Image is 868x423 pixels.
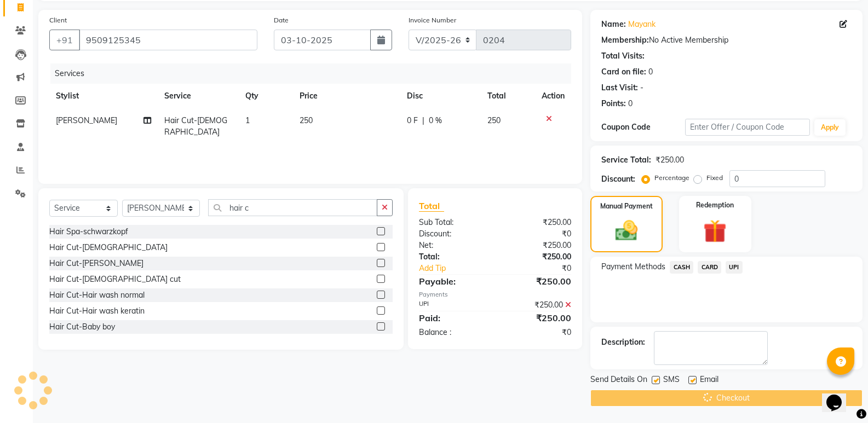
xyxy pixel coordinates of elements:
span: CARD [698,261,721,274]
th: Total [481,84,535,108]
span: 250 [487,115,501,125]
span: SMS [663,374,680,387]
span: Send Details On [590,374,647,387]
div: Hair Cut-Hair wash normal [49,289,145,301]
label: Percentage [654,173,689,183]
iframe: chat widget [822,379,857,412]
span: 1 [245,115,250,125]
div: ₹0 [495,327,579,338]
div: ₹250.00 [495,311,579,325]
div: Points: [601,98,626,109]
div: Hair Cut-[DEMOGRAPHIC_DATA] cut [49,274,181,285]
span: Total [419,200,444,212]
span: Hair Cut-[DEMOGRAPHIC_DATA] [164,115,227,137]
div: ₹250.00 [495,251,579,263]
input: Search by Name/Mobile/Email/Code [79,30,257,50]
div: Hair Cut-[DEMOGRAPHIC_DATA] [49,242,168,253]
div: 0 [628,98,633,109]
img: _cash.svg [608,218,645,244]
span: 0 F [407,115,418,126]
span: [PERSON_NAME] [56,115,117,125]
label: Date [274,15,289,25]
span: Payment Methods [601,261,665,273]
th: Qty [239,84,293,108]
span: Email [700,374,718,387]
div: 0 [648,66,653,78]
div: Last Visit: [601,82,638,94]
label: Invoice Number [409,15,456,25]
div: ₹0 [495,228,579,240]
button: +91 [49,30,80,50]
div: Discount: [411,228,495,240]
div: Name: [601,19,626,30]
div: ₹0 [509,263,579,274]
div: Card on file: [601,66,646,78]
div: Description: [601,337,645,348]
div: Discount: [601,173,635,185]
th: Stylist [49,84,158,108]
a: Mayank [628,19,656,30]
div: - [640,82,643,94]
div: No Active Membership [601,34,852,46]
label: Manual Payment [600,201,653,211]
img: _gift.svg [696,217,734,246]
div: ₹250.00 [495,217,579,228]
th: Price [293,84,400,108]
div: Payable: [411,275,495,288]
div: Balance : [411,327,495,338]
input: Search or Scan [208,199,377,216]
th: Action [535,84,571,108]
th: Disc [400,84,481,108]
div: Hair Cut-[PERSON_NAME] [49,258,143,269]
div: Service Total: [601,154,651,166]
div: Hair Cut-Hair wash keratin [49,305,145,317]
span: CASH [670,261,693,274]
div: Payments [419,290,571,299]
div: Services [50,63,579,84]
div: Total: [411,251,495,263]
div: Total Visits: [601,50,645,62]
div: ₹250.00 [656,154,684,166]
div: ₹250.00 [495,275,579,288]
span: UPI [726,261,743,274]
label: Fixed [706,173,723,183]
label: Client [49,15,67,25]
input: Enter Offer / Coupon Code [685,119,810,136]
span: | [422,115,424,126]
div: Coupon Code [601,121,685,133]
a: Add Tip [411,263,509,274]
div: UPI [411,299,495,311]
div: ₹250.00 [495,299,579,311]
th: Service [158,84,239,108]
span: 0 % [429,115,442,126]
div: ₹250.00 [495,240,579,251]
button: Apply [814,119,846,136]
div: Net: [411,240,495,251]
div: Paid: [411,311,495,325]
div: Hair Spa-schwarzkopf [49,226,128,237]
label: Redemption [696,200,734,210]
div: Hair Cut-Baby boy [49,321,115,333]
span: 250 [300,115,313,125]
div: Sub Total: [411,217,495,228]
div: Membership: [601,34,649,46]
